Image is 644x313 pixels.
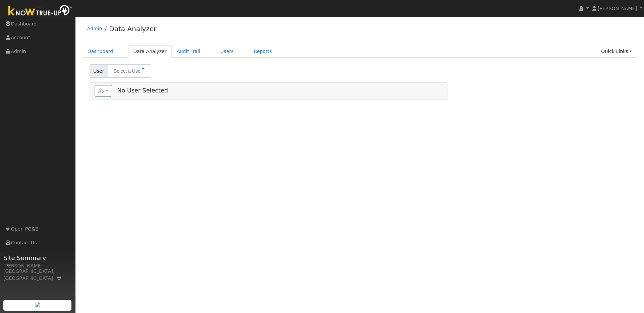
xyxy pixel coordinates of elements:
a: Users [215,45,239,58]
div: [GEOGRAPHIC_DATA], [GEOGRAPHIC_DATA] [3,268,72,282]
a: Dashboard [83,45,118,58]
img: Know True-Up [5,4,75,19]
img: retrieve [35,302,40,307]
a: Map [56,275,62,281]
div: [PERSON_NAME] [3,262,72,269]
a: Quick Links [596,45,637,58]
span: [PERSON_NAME] [598,6,637,11]
a: Admin [87,26,102,31]
a: Audit Trail [172,45,205,58]
span: User [90,64,108,78]
span: Site Summary [3,253,72,262]
a: Data Analyzer [109,25,156,33]
h5: No User Selected [95,85,442,97]
input: Select a User [108,64,151,78]
a: Data Analyzer [128,45,172,58]
a: Reports [249,45,277,58]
